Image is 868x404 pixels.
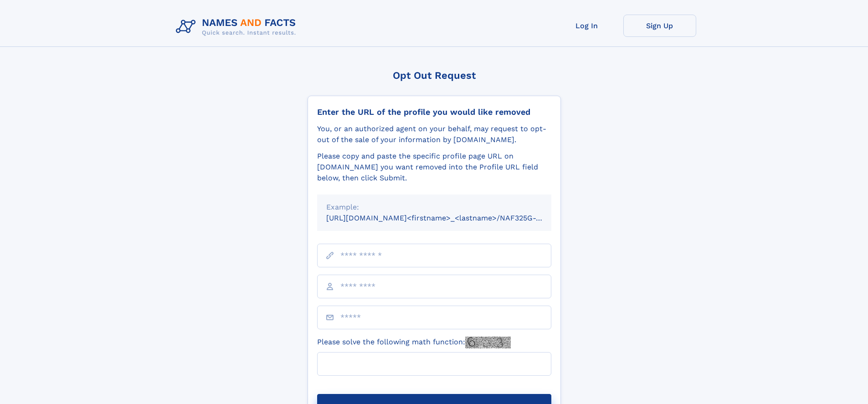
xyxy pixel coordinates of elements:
[308,70,561,81] div: Opt Out Request
[317,107,551,117] div: Enter the URL of the profile you would like removed
[317,123,551,145] div: You, or an authorized agent on your behalf, may request to opt-out of the sale of your informatio...
[172,15,303,39] img: Logo Names and Facts
[550,15,623,37] a: Log In
[317,337,511,348] label: Please solve the following math function:
[326,214,569,222] small: [URL][DOMAIN_NAME]<firstname>_<lastname>/NAF325G-xxxxxxxx
[623,15,696,37] a: Sign Up
[317,151,551,184] div: Please copy and paste the specific profile page URL on [DOMAIN_NAME] you want removed into the Pr...
[326,202,542,213] div: Example:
